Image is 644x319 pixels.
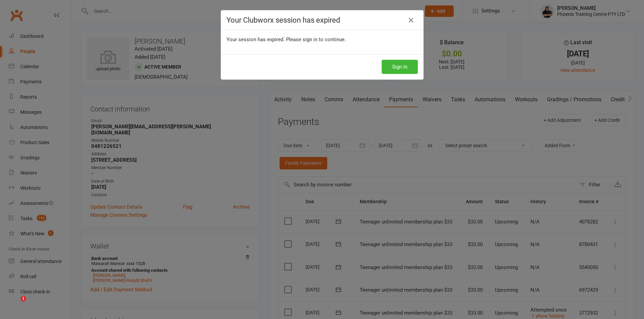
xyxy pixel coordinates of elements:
button: Sign In [382,60,418,74]
h4: Your Clubworx session has expired [226,16,418,24]
span: 1 [21,296,26,301]
a: Close [406,15,416,26]
span: Your session has expired. Please sign in to continue. [226,36,346,43]
iframe: Intercom live chat [7,296,23,312]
